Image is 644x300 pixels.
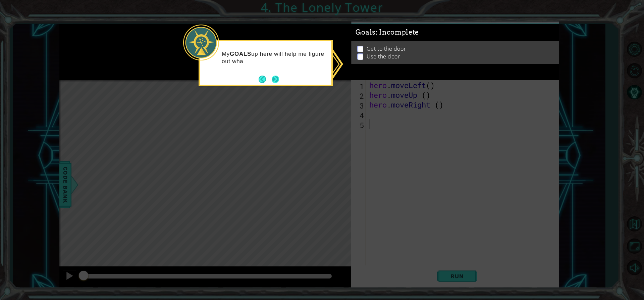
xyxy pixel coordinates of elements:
button: Back [259,76,272,83]
strong: GOALS [230,51,251,57]
p: Use the door [367,55,400,62]
span: : Incomplete [376,30,419,38]
span: Goals [356,30,419,39]
p: Get to the door [367,47,406,54]
p: My up here will help me figure out wha [222,50,327,65]
button: Next [272,76,279,83]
